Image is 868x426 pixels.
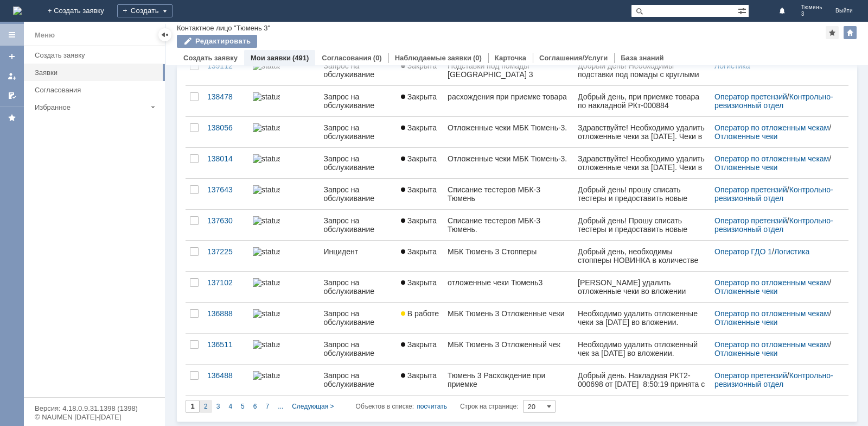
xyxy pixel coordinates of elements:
[714,278,835,296] div: /
[253,278,280,287] img: statusbar-0 (1).png
[448,154,569,163] div: Отложенные чеки МБК Тюмень-3.
[323,371,392,389] div: Запрос на обслуживание
[203,86,248,116] a: 138478
[13,7,22,15] img: logo
[443,365,573,395] a: Тюмень 3 Расхождение при приемке
[714,349,777,358] a: Отложенные чеки
[207,154,244,163] div: 138014
[35,68,158,77] div: Заявки
[714,185,787,194] a: Оператор претензий
[3,48,21,65] a: Создать заявку
[714,247,772,256] a: Оператор ГДО 1
[35,86,158,94] div: Согласования
[401,278,437,287] span: Закрыта
[448,61,569,79] div: Подставки под помады [GEOGRAPHIC_DATA] 3
[443,303,573,333] a: МБК Тюмень 3 Отложенные чеки
[323,123,392,141] div: Запрос на обслуживание
[253,403,257,410] span: 6
[203,334,248,364] a: 136511
[3,67,21,85] a: Мои заявки
[714,340,835,358] div: /
[774,247,809,256] a: Логистика
[253,340,280,349] img: statusbar-0 (1).png
[319,86,396,116] a: Запрос на обслуживание
[207,247,244,256] div: 137225
[714,92,833,110] a: Контрольно-ревизионный отдел
[323,340,392,358] div: Запрос на обслуживание
[253,61,280,70] img: statusbar-0 (1).png
[401,309,439,318] span: В работе
[265,403,269,410] span: 7
[248,117,319,147] a: statusbar-0 (1).png
[278,403,283,410] span: ...
[714,309,829,318] a: Оператор по отложенным чекам
[397,117,443,147] a: Закрыта
[397,179,443,209] a: Закрыта
[216,403,220,410] span: 3
[714,287,777,296] a: Отложенные чеки
[714,278,829,287] a: Оператор по отложенным чекам
[621,54,663,62] a: База знаний
[253,309,280,318] img: statusbar-0 (1).png
[401,371,437,380] span: Закрыта
[448,216,569,234] div: Списание тестеров МБК-3 Тюмень.
[204,403,208,410] span: 2
[207,61,244,70] div: 139112
[443,86,573,116] a: расхождения при приемке товара
[397,334,443,364] a: Закрыта
[203,272,248,302] a: 137102
[323,61,392,79] div: Запрос на обслуживание
[443,55,573,85] a: Подставки под помады [GEOGRAPHIC_DATA] 3
[253,154,280,163] img: statusbar-0 (1).png
[714,371,835,389] div: /
[323,185,392,203] div: Запрос на обслуживание
[397,55,443,85] a: Закрыта
[117,4,173,17] div: Создать
[401,61,437,70] span: Закрыта
[714,163,777,172] a: Отложенные чеки
[714,340,829,349] a: Оператор по отложенным чекам
[319,303,396,333] a: Запрос на обслуживание
[207,278,244,287] div: 137102
[35,103,146,111] div: Избранное
[401,216,437,225] span: Закрыта
[248,210,319,240] a: statusbar-100 (1).png
[207,92,244,101] div: 138478
[183,54,238,62] a: Создать заявку
[714,92,835,110] div: /
[319,55,396,85] a: Запрос на обслуживание
[13,7,22,15] a: Перейти на домашнюю страницу
[323,92,392,110] div: Запрос на обслуживание
[844,26,857,39] div: Изменить домашнюю страницу
[397,303,443,333] a: В работе
[401,92,437,101] span: Закрыта
[241,403,245,410] span: 5
[448,371,569,389] div: Тюмень 3 Расхождение при приемке
[714,185,835,203] div: /
[826,26,839,39] div: Добавить в избранное
[397,272,443,302] a: Закрыта
[714,132,777,141] a: Отложенные чеки
[248,303,319,333] a: statusbar-0 (1).png
[323,309,392,327] div: Запрос на обслуживание
[397,148,443,178] a: Закрыта
[401,123,437,132] span: Закрыта
[714,92,787,101] a: Оператор претензий
[448,340,569,349] div: МБК Тюмень 3 Отложенный чек
[448,309,569,318] div: МБК Тюмень 3 Отложенные чеки
[203,55,248,85] a: 139112
[248,334,319,364] a: statusbar-0 (1).png
[443,241,573,271] a: МБК Тюмень 3 Стопперы
[319,117,396,147] a: Запрос на обслуживание
[248,241,319,271] a: statusbar-0 (1).png
[397,365,443,395] a: Закрыта
[203,148,248,178] a: 138014
[448,185,569,203] div: Списание тестеров МБК-3 Тюмень
[203,241,248,271] a: 137225
[443,210,573,240] a: Списание тестеров МБК-3 Тюмень.
[714,318,777,327] a: Отложенные чеки
[35,405,154,412] div: Версия: 4.18.0.9.31.1398 (1398)
[207,309,244,318] div: 136888
[248,55,319,85] a: statusbar-0 (1).png
[203,210,248,240] a: 137630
